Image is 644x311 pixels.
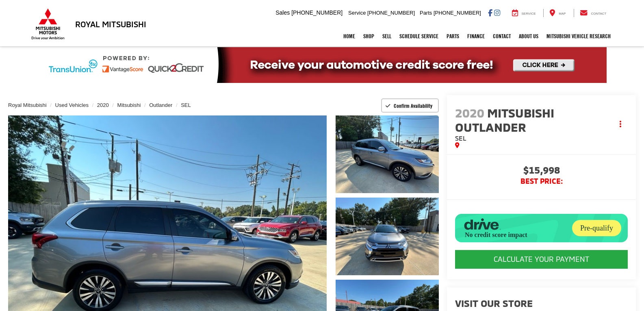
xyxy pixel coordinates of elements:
button: Confirm Availability [381,98,439,113]
h2: Visit our Store [455,298,628,309]
span: Parts [420,10,432,16]
a: Contact [574,9,613,17]
a: Outlander [149,102,172,108]
span: 2020 [455,105,484,120]
span: Service [348,10,366,16]
a: Sell [378,26,395,46]
a: Parts: Opens in a new tab [442,26,463,46]
a: Facebook: Click to visit our Facebook page [488,9,492,16]
span: dropdown dots [620,121,621,127]
a: Royal Mitsubishi [8,102,47,108]
span: SEL [455,134,466,142]
a: SEL [181,102,191,108]
img: Mitsubishi [30,8,66,40]
h3: Royal Mitsubishi [75,20,146,28]
span: $15,998 [455,165,628,177]
span: Service [522,12,536,15]
a: Home [339,26,359,46]
span: Map [559,12,566,15]
a: Expand Photo 1 [336,115,439,193]
span: Contact [591,12,606,15]
a: Instagram: Click to visit our Instagram page [494,9,500,16]
a: Contact [489,26,515,46]
img: 2020 Mitsubishi Outlander SEL [334,115,440,194]
span: [PHONE_NUMBER] [367,10,415,16]
a: Service [506,9,542,17]
img: Quick2Credit [38,47,607,83]
a: Mitsubishi Vehicle Research [542,26,615,46]
a: Shop [359,26,378,46]
a: Mitsubishi [117,102,141,108]
span: [PHONE_NUMBER] [434,10,481,16]
a: Map [543,9,572,17]
span: [PHONE_NUMBER] [291,9,343,16]
a: Expand Photo 2 [336,198,439,275]
span: Mitsubishi Outlander [455,105,554,134]
span: Confirm Availability [394,102,432,109]
span: BEST PRICE: [455,177,628,185]
a: About Us [515,26,542,46]
a: 2020 [97,102,109,108]
img: 2020 Mitsubishi Outlander SEL [334,197,440,276]
span: Sales [275,9,290,16]
: CALCULATE YOUR PAYMENT [455,250,628,269]
a: Schedule Service: Opens in a new tab [395,26,442,46]
a: Finance [463,26,489,46]
a: Used Vehicles [55,102,89,108]
button: Actions [614,117,628,131]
